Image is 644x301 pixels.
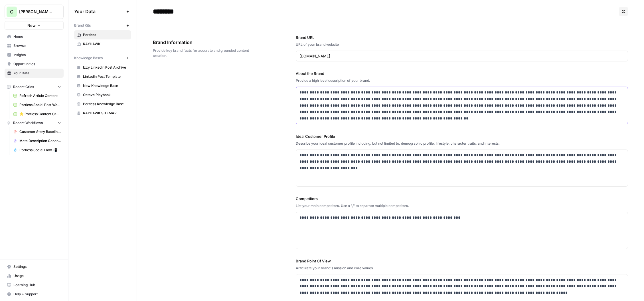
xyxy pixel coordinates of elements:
[19,93,61,98] span: Refresh Article Content
[5,32,64,41] a: Home
[13,120,43,125] span: Recent Workflows
[5,41,64,50] a: Browse
[13,84,34,89] span: Recent Grids
[5,69,64,78] a: Your Data
[5,280,64,290] a: Learning Hub
[5,290,64,299] button: Help + Support
[74,39,131,49] a: RAYHAWK
[13,292,61,297] span: Help + Support
[74,23,91,28] span: Brand Kits
[5,83,64,91] button: Recent Grids
[296,71,628,76] label: About the Brand
[13,34,61,39] span: Home
[296,42,628,47] div: URL of your brand website
[13,52,61,57] span: Insights
[83,83,128,88] span: New Knowledge Base
[11,100,64,109] a: Portless Social Post Workflow
[5,59,64,69] a: Opportunities
[74,109,131,118] a: RAYHAWK SITEMAP
[13,61,61,67] span: Opportunities
[19,111,61,117] span: ⭐️ Portless Content Creation Grid ⭐️
[74,99,131,109] a: Portless Knowledge Base
[5,119,64,127] button: Recent Workflows
[19,9,54,15] span: [PERSON_NAME]'s Workspace
[5,262,64,271] a: Settings
[74,81,131,90] a: New Knowledge Base
[83,32,128,37] span: Portless
[5,50,64,59] a: Insights
[10,8,13,15] span: C
[27,23,36,28] span: New
[11,145,64,155] a: Portless Social Flow 📲
[5,21,64,30] button: New
[83,92,128,97] span: Octave Playbook
[153,39,264,46] span: Brand Information
[13,273,61,278] span: Usage
[11,136,64,145] a: Meta Description Generator 👾
[296,266,628,271] div: Articulate your brand's mission and core values.
[296,203,628,208] div: List your main competitors. Use a "," to separate multiple competitors.
[83,101,128,107] span: Portless Knowledge Base
[11,91,64,100] a: Refresh Article Content
[74,72,131,81] a: LinkedIn Post Template
[74,55,103,61] span: Knowledge Bases
[5,271,64,280] a: Usage
[153,48,264,58] span: Provide key brand facts for accurate and grounded content creation.
[83,41,128,47] span: RAYHAWK
[19,138,61,143] span: Meta Description Generator 👾
[83,65,128,70] span: Izzy LinkedIn Post Archive
[13,43,61,48] span: Browse
[19,102,61,107] span: Portless Social Post Workflow
[299,53,625,59] input: www.sundaysoccer.com
[74,30,131,39] a: Portless
[296,35,628,40] label: Brand URL
[296,141,628,146] div: Describe your ideal customer profile including, but not limited to, demographic profile, lifestyl...
[19,129,61,134] span: Customer Story Baseline Builder
[296,196,628,202] label: Competitors
[83,111,128,116] span: RAYHAWK SITEMAP
[74,63,131,72] a: Izzy LinkedIn Post Archive
[74,8,124,15] span: Your Data
[11,109,64,119] a: ⭐️ Portless Content Creation Grid ⭐️
[13,282,61,288] span: Learning Hub
[74,90,131,99] a: Octave Playbook
[19,147,61,153] span: Portless Social Flow 📲
[296,78,628,83] div: Provide a high level description of your brand.
[11,127,64,136] a: Customer Story Baseline Builder
[5,5,64,19] button: Workspace: Chris's Workspace
[13,71,61,76] span: Your Data
[296,133,628,139] label: Ideal Customer Profile
[13,264,61,269] span: Settings
[83,74,128,79] span: LinkedIn Post Template
[296,258,628,264] label: Brand Point Of View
